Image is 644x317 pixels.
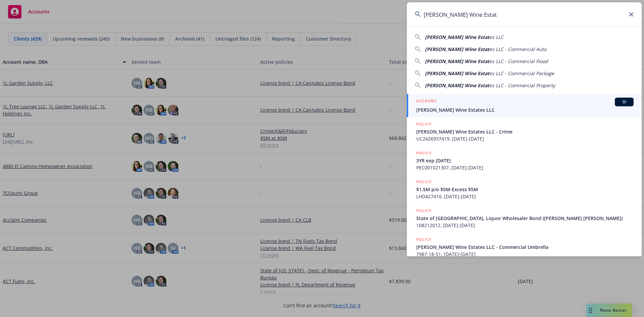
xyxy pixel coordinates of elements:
span: es LLC - Commercial Package [489,70,554,76]
span: State of [GEOGRAPHIC_DATA], Liquor Wholesaler Bond ([PERSON_NAME] [PERSON_NAME]) [416,215,634,222]
h5: POLICY [416,178,432,185]
a: POLICY3YR exp [DATE]PEC001021307, [DATE]-[DATE] [407,146,642,175]
span: [PERSON_NAME] Wine Estat [425,34,489,40]
span: BI [618,99,631,105]
h5: ACCOUNT [416,98,437,106]
a: POLICY[PERSON_NAME] Wine Estates LLC - Commercial Umbrella7987-18-51, [DATE]-[DATE] [407,232,642,261]
span: es LLC - Commercial Property [489,82,555,89]
span: [PERSON_NAME] Wine Estat [425,70,489,76]
h5: POLICY [416,236,432,243]
h5: POLICY [416,207,432,214]
input: Search... [407,2,642,27]
h5: POLICY [416,150,432,156]
span: [PERSON_NAME] Wine Estates LLC - Commercial Umbrella [416,244,634,251]
span: 108212012, [DATE]-[DATE] [416,222,634,229]
span: [PERSON_NAME] Wine Estat [425,46,489,52]
span: [PERSON_NAME] Wine Estates LLC - Crime [416,128,634,135]
span: [PERSON_NAME] Wine Estat [425,82,489,89]
span: [PERSON_NAME] Wine Estates LLC [416,106,634,113]
span: UC2426937419, [DATE]-[DATE] [416,135,634,142]
span: 3YR exp [DATE] [416,157,634,164]
span: es LLC [489,34,503,40]
span: es LLC - Commercial Flood [489,58,548,64]
span: 7987-18-51, [DATE]-[DATE] [416,251,634,258]
a: ACCOUNTBI[PERSON_NAME] Wine Estates LLC [407,94,642,117]
a: POLICY$1.5M p/o $5M-Excess $5MLHD427410, [DATE]-[DATE] [407,175,642,204]
span: PEC001021307, [DATE]-[DATE] [416,164,634,171]
span: LHD427410, [DATE]-[DATE] [416,193,634,200]
span: es LLC - Commercial Auto [489,46,546,52]
h5: POLICY [416,121,432,127]
a: POLICYState of [GEOGRAPHIC_DATA], Liquor Wholesaler Bond ([PERSON_NAME] [PERSON_NAME])108212012, ... [407,204,642,232]
span: $1.5M p/o $5M-Excess $5M [416,186,634,193]
span: [PERSON_NAME] Wine Estat [425,58,489,64]
a: POLICY[PERSON_NAME] Wine Estates LLC - CrimeUC2426937419, [DATE]-[DATE] [407,117,642,146]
